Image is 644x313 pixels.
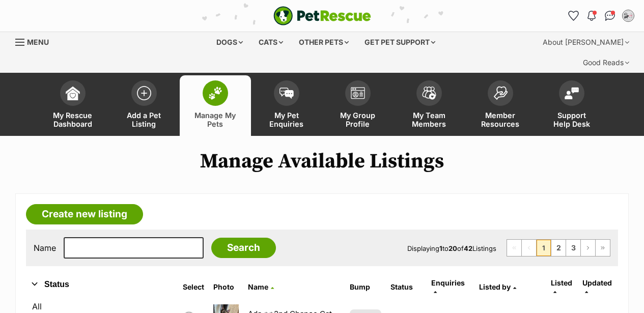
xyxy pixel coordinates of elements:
[121,111,167,128] span: Add a Pet Listing
[551,240,566,256] a: Page 2
[15,32,56,50] a: Menu
[273,6,371,25] a: PetRescue
[439,244,442,252] strong: 1
[602,8,618,24] a: Conversations
[357,32,442,52] div: Get pet support
[605,11,615,21] img: chat-41dd97257d64d25036548639549fe6c8038ab92f7586957e7f3b1b290dea8141.svg
[479,282,516,291] a: Listed by
[566,240,580,256] a: Page 3
[583,8,600,24] button: Notifications
[251,75,322,136] a: My Pet Enquiries
[26,204,143,224] a: Create new listing
[576,52,636,73] div: Good Reads
[581,240,595,256] a: Next page
[50,111,96,128] span: My Rescue Dashboard
[431,278,465,295] a: Enquiries
[208,87,222,100] img: manage-my-pets-icon-02211641906a0b7f246fdf0571729dbe1e7629f14944591b6c1af311fb30b64b.svg
[248,282,268,291] span: Name
[422,87,436,100] img: team-members-icon-5396bd8760b3fe7c0b43da4ab00e1e3bb1a5d9ba89233759b79545d2d3fc5d0d.svg
[351,87,365,99] img: group-profile-icon-3fa3cf56718a62981997c0bc7e787c4b2cf8bcc04b72c1350f741eb67cf2f40e.svg
[507,240,521,256] span: First page
[551,278,572,287] span: Listed
[565,8,581,24] a: Favourites
[582,278,612,287] span: Updated
[27,38,49,46] span: Menu
[406,111,452,128] span: My Team Members
[465,75,536,136] a: Member Resources
[108,75,180,136] a: Add a Pet Listing
[209,32,250,52] div: Dogs
[346,275,385,299] th: Bump
[264,111,310,128] span: My Pet Enquiries
[620,8,636,24] button: My account
[549,111,595,128] span: Support Help Desk
[536,75,607,136] a: Support Help Desk
[431,278,465,287] span: translation missing: en.admin.listings.index.attributes.enquiries
[179,275,208,299] th: Select
[507,239,610,257] nav: Pagination
[479,282,511,291] span: Listed by
[565,87,579,99] img: help-desk-icon-fdf02630f3aa405de69fd3d07c3f3aa587a6932b1a1747fa1d2bba05be0121f9.svg
[211,238,276,258] input: Search
[394,75,465,136] a: My Team Members
[192,111,238,128] span: Manage My Pets
[37,75,108,136] a: My Rescue Dashboard
[34,243,56,252] label: Name
[335,111,381,128] span: My Group Profile
[137,86,151,100] img: add-pet-listing-icon-0afa8454b4691262ce3f59096e99ab1cd57d4a30225e0717b998d2c9b9846f56.svg
[537,240,551,256] span: Page 1
[623,11,633,21] img: Daniela profile pic
[26,278,167,291] button: Status
[322,75,394,136] a: My Group Profile
[551,278,572,295] a: Listed
[66,86,80,100] img: dashboard-icon-eb2f2d2d3e046f16d808141f083e7271f6b2e854fb5c12c21221c1fb7104beca.svg
[596,240,610,256] a: Last page
[587,11,596,21] img: notifications-46538b983faf8c2785f20acdc204bb7945ddae34d4c08c2a6579f10ce5e182be.svg
[449,244,457,252] strong: 20
[273,6,371,25] img: logo-e224e6f780fb5917bec1dbf3a21bbac754714ae5b6737aabdf751b685950b380.svg
[292,32,356,52] div: Other pets
[279,88,294,99] img: pet-enquiries-icon-7e3ad2cf08bfb03b45e93fb7055b45f3efa6380592205ae92323e6603595dc1f.svg
[209,275,243,299] th: Photo
[565,8,636,24] ul: Account quick links
[464,244,472,252] strong: 42
[478,111,523,128] span: Member Resources
[522,240,536,256] span: Previous page
[251,32,290,52] div: Cats
[386,275,426,299] th: Status
[493,86,508,100] img: member-resources-icon-8e73f808a243e03378d46382f2149f9095a855e16c252ad45f914b54edf8863c.svg
[180,75,251,136] a: Manage My Pets
[407,244,496,252] span: Displaying to of Listings
[536,32,636,52] div: About [PERSON_NAME]
[582,278,612,295] a: Updated
[248,282,274,291] a: Name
